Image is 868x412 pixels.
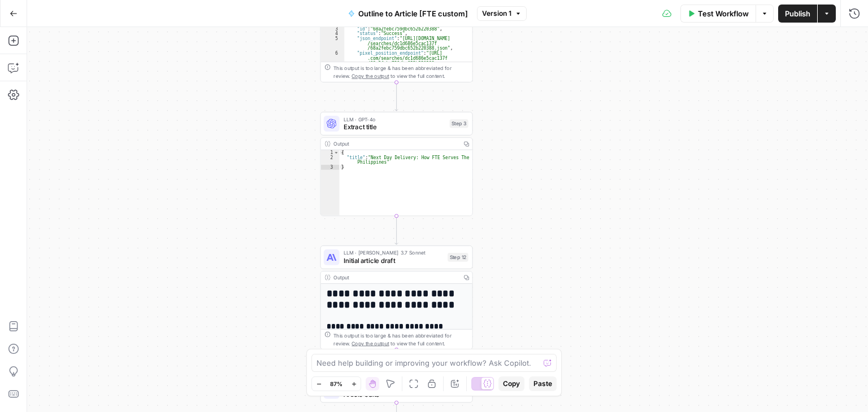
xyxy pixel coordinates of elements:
button: Version 1 [477,6,527,21]
span: Copy the output [351,73,389,78]
span: Version 1 [482,8,511,19]
span: Paste [533,379,552,389]
span: Article edits [344,389,445,399]
div: 3 [321,27,345,32]
button: Outline to Article [FTE custom] [341,5,475,23]
span: Initial article draft [344,256,444,265]
div: 2 [321,155,340,165]
div: 6 [321,51,345,71]
span: Outline to Article [FTE custom] [358,8,468,19]
div: Step 12 [448,253,468,262]
div: 1 [321,150,340,155]
span: LLM · [PERSON_NAME] 3.7 Sonnet [344,249,444,257]
span: 87% [330,379,342,388]
span: Publish [785,8,810,19]
span: Toggle code folding, rows 1 through 3 [333,150,339,155]
div: 3 [321,165,340,170]
div: LLM · [PERSON_NAME] 3.7 SonnetArticle editsStep 4 [320,379,473,403]
g: Edge from step_2 to step_3 [395,82,398,111]
div: This output is too large & has been abbreviated for review. to view the full content. [333,331,468,347]
button: Publish [778,5,817,23]
button: Paste [529,376,557,391]
span: Extract title [344,122,446,132]
g: Edge from step_3 to step_12 [395,216,398,244]
div: 4 [321,31,345,36]
button: Test Workflow [680,5,756,23]
span: Copy the output [351,340,389,346]
span: Test Workflow [698,8,749,19]
div: Output [333,274,457,282]
span: Copy [503,379,520,389]
div: Step 3 [450,119,468,128]
div: 5 [321,36,345,51]
div: This output is too large & has been abbreviated for review. to view the full content. [333,64,468,80]
button: Copy [498,376,524,391]
div: LLM · GPT-4oExtract titleStep 3Output{ "title":"Next Day Delivery: How FTE Serves The Philippines"} [320,112,473,216]
span: LLM · GPT-4o [344,115,446,123]
div: Output [333,140,457,148]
